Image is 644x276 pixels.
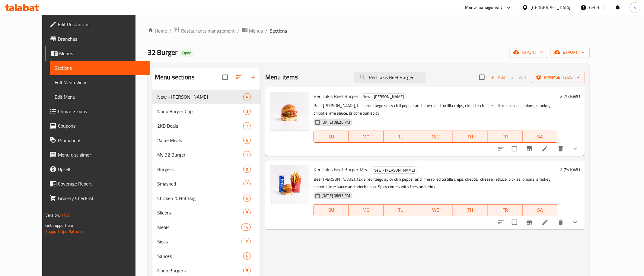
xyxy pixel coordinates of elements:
[45,148,150,162] a: Menu disclaimer
[244,167,250,172] span: 9
[465,4,502,11] div: Menu-management
[180,49,194,57] div: Open
[488,73,508,82] span: Add item
[244,253,250,259] span: 6
[244,268,250,274] span: 5
[157,166,243,173] span: Burgers
[157,267,243,274] span: Nano Burgers
[494,141,508,156] button: sort-choices
[360,93,406,100] div: New - Takis Burger
[314,102,557,117] p: Beef [PERSON_NAME], takis red fuego spicy chili pepper and lime rolled tortilla chips, cheddar ch...
[157,238,241,245] span: Sides
[560,92,580,100] h6: 2.25 KWD
[351,206,381,214] span: MO
[157,224,241,231] span: Meals
[243,122,251,129] div: items
[319,193,352,198] span: [DATE] 08:33 PM
[455,206,485,214] span: TH
[152,220,260,234] div: Meals14
[169,27,171,34] li: /
[265,27,267,34] li: /
[243,93,251,100] div: items
[384,204,418,216] button: TU
[157,252,243,260] span: Sauces
[157,122,243,129] div: 2KD Deals
[157,209,243,216] span: Sliders
[50,61,150,75] a: Sections
[219,71,231,84] span: Select all sections
[525,132,555,141] span: SA
[488,73,508,82] button: Add
[508,142,521,155] span: Select to update
[488,131,523,143] button: FR
[525,206,555,214] span: SA
[58,137,145,144] span: Promotions
[58,195,145,202] span: Grocery Checklist
[45,17,150,32] a: Edit Restaurant
[152,148,260,162] div: My 32 Burger1
[244,181,250,187] span: 2
[384,131,418,143] button: TU
[510,47,548,58] button: import
[243,166,251,173] div: items
[314,92,359,101] span: Red Takis Beef Burger
[386,132,416,141] span: TU
[45,221,73,229] span: Get support on:
[244,152,250,158] span: 1
[351,132,381,141] span: MO
[316,206,346,214] span: SU
[55,93,145,100] span: Edit Menu
[152,191,260,205] div: Chicken & Hot Dog6
[231,70,246,84] span: Sort sections
[349,204,383,216] button: MO
[50,90,150,104] a: Edit Menu
[157,180,243,187] div: Smashed
[508,216,521,229] span: Select to update
[243,209,251,216] div: items
[560,165,580,174] h6: 2.75 KWD
[55,64,145,71] span: Sections
[157,195,243,202] span: Chicken & Hot Dog
[241,224,250,230] span: 14
[265,73,298,82] h2: Menu items
[157,137,243,144] span: Value Meals
[453,204,488,216] button: TH
[244,109,250,114] span: 3
[244,195,250,201] span: 6
[531,4,571,11] div: [GEOGRAPHIC_DATA]
[490,132,520,141] span: FR
[58,21,145,28] span: Edit Restaurant
[148,27,167,34] a: Home
[270,165,309,204] img: Red Takis Beef Burger Meal
[55,79,145,86] span: Full Menu View
[59,50,145,57] span: Menus
[152,249,260,263] div: Sauces6
[152,119,260,133] div: 2KD Deals1
[568,215,582,230] button: show more
[148,46,177,59] span: 32 Burger
[152,162,260,176] div: Burgers9
[58,166,145,173] span: Upsell
[270,92,309,131] img: Red Takis Beef Burger
[421,206,451,214] span: WE
[523,204,557,216] button: SA
[360,93,406,100] span: New - [PERSON_NAME]
[418,204,453,216] button: WE
[45,211,60,219] span: Version:
[314,176,557,191] p: Beef [PERSON_NAME], takis red fuego spicy chili pepper and lime rolled tortilla chips, cheddar ch...
[515,49,544,56] span: import
[45,191,150,205] a: Grocery Checklist
[319,119,352,125] span: [DATE] 08:26 PM
[243,137,251,144] div: items
[243,151,251,158] div: items
[152,176,260,191] div: Smashed2
[241,239,250,245] span: 12
[243,267,251,274] div: items
[157,108,243,115] span: Nano Burger Cup
[242,27,263,35] a: Menus
[488,204,523,216] button: FR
